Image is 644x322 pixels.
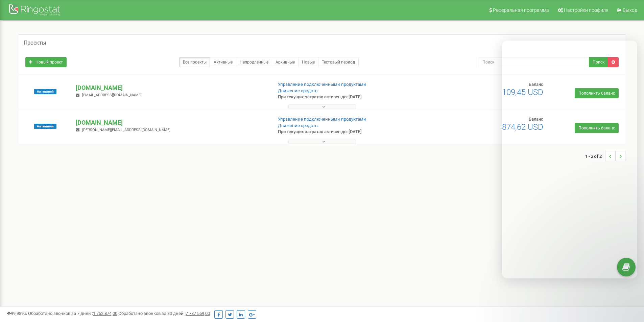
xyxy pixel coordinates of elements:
[186,311,210,316] u: 7 787 559,00
[210,57,236,67] a: Активные
[623,7,637,13] span: Выход
[7,311,27,316] span: 99,989%
[621,284,637,300] iframe: Intercom live chat
[179,57,210,67] a: Все проекты
[34,124,56,129] span: Активный
[278,123,317,128] a: Движение средств
[278,129,419,135] p: При текущих затратах активен до: [DATE]
[24,40,46,46] h5: Проекты
[272,57,299,67] a: Архивные
[278,94,419,100] p: При текущих затратах активен до: [DATE]
[25,57,67,67] a: Новый проект
[236,57,272,67] a: Непродленные
[298,57,318,67] a: Новые
[564,7,609,13] span: Настройки профиля
[318,57,359,67] a: Тестовый период
[493,7,549,13] span: Реферальная программа
[93,311,117,316] u: 1 752 874,00
[118,311,210,316] span: Обработано звонков за 30 дней :
[28,311,117,316] span: Обработано звонков за 7 дней :
[278,82,366,87] a: Управление подключенными продуктами
[82,93,142,97] span: [EMAIL_ADDRESS][DOMAIN_NAME]
[478,57,589,67] input: Поиск
[76,83,267,92] p: [DOMAIN_NAME]
[82,128,170,132] span: [PERSON_NAME][EMAIL_ADDRESS][DOMAIN_NAME]
[278,88,317,93] a: Движение средств
[76,118,267,127] p: [DOMAIN_NAME]
[502,41,637,278] iframe: Intercom live chat
[34,89,56,94] span: Активный
[278,117,366,122] a: Управление подключенными продуктами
